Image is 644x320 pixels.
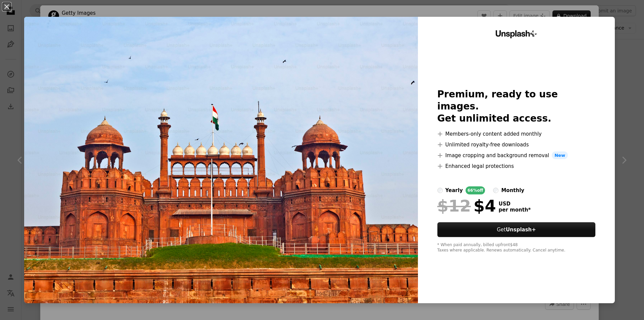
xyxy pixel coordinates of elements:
div: 66% off [466,186,485,194]
input: monthly [493,188,498,193]
li: Members-only content added monthly [437,130,596,138]
div: * When paid annually, billed upfront $48 Taxes where applicable. Renews automatically. Cancel any... [437,242,596,253]
li: Image cropping and background removal [437,151,596,159]
span: New [552,151,568,159]
li: Enhanced legal protections [437,162,596,170]
h2: Premium, ready to use images. Get unlimited access. [437,88,596,125]
span: USD [499,201,531,207]
div: monthly [501,186,524,194]
li: Unlimited royalty-free downloads [437,141,596,149]
span: per month * [499,207,531,213]
button: GetUnsplash+ [437,222,596,237]
div: $4 [437,197,496,215]
strong: Unsplash+ [506,227,536,233]
div: yearly [445,186,463,194]
input: yearly66%off [437,188,443,193]
span: $12 [437,197,471,215]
